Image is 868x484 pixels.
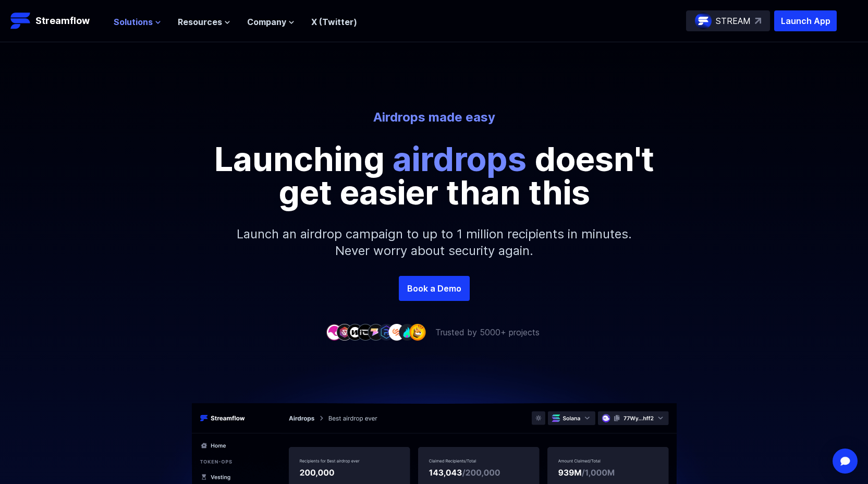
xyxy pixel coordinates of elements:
img: company-3 [347,324,363,340]
img: company-2 [336,324,353,340]
img: top-right-arrow.svg [755,18,761,24]
button: Solutions [114,16,161,28]
img: streamflow-logo-circle.png [695,13,712,29]
button: Resources [178,16,230,28]
span: Company [247,16,286,28]
img: company-1 [326,324,343,340]
p: Airdrops made easy [145,109,723,126]
p: Launching doesn't get easier than this [200,142,669,209]
button: Launch App [774,10,837,31]
span: airdrops [393,139,527,179]
img: company-5 [368,324,384,340]
p: Streamflow [35,14,90,28]
p: Trusted by 5000+ projects [435,326,540,338]
a: Book a Demo [399,276,470,301]
img: company-4 [357,324,374,340]
div: Open Intercom Messenger [833,449,858,474]
p: Launch an airdrop campaign to up to 1 million recipients in minutes. Never worry about security a... [210,209,658,276]
span: Solutions [114,16,153,28]
img: company-7 [388,324,405,340]
a: Streamflow [10,10,103,31]
p: STREAM [716,15,751,27]
span: Resources [178,16,222,28]
button: Company [247,16,295,28]
a: X (Twitter) [311,17,357,27]
img: company-8 [399,324,415,340]
img: company-9 [409,324,426,340]
a: STREAM [686,10,770,31]
img: Streamflow Logo [10,10,31,31]
img: company-6 [378,324,395,340]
